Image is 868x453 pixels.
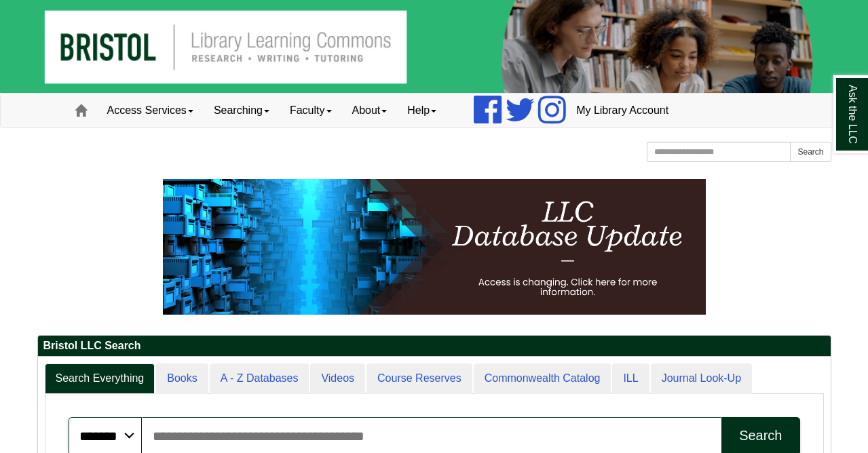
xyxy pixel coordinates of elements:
[612,363,649,394] a: ILL
[790,142,831,162] button: Search
[280,94,342,127] a: Faculty
[163,179,706,315] img: HTML tutorial
[397,94,447,127] a: Help
[651,363,752,394] a: Journal Look-Up
[566,94,679,127] a: My Library Account
[45,363,155,394] a: Search Everything
[38,336,831,357] h2: Bristol LLC Search
[156,363,208,394] a: Books
[366,363,472,394] a: Course Reserves
[342,94,398,127] a: About
[739,428,782,444] div: Search
[204,94,280,127] a: Searching
[97,94,204,127] a: Access Services
[210,363,309,394] a: A - Z Databases
[310,363,365,394] a: Videos
[474,363,611,394] a: Commonwealth Catalog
